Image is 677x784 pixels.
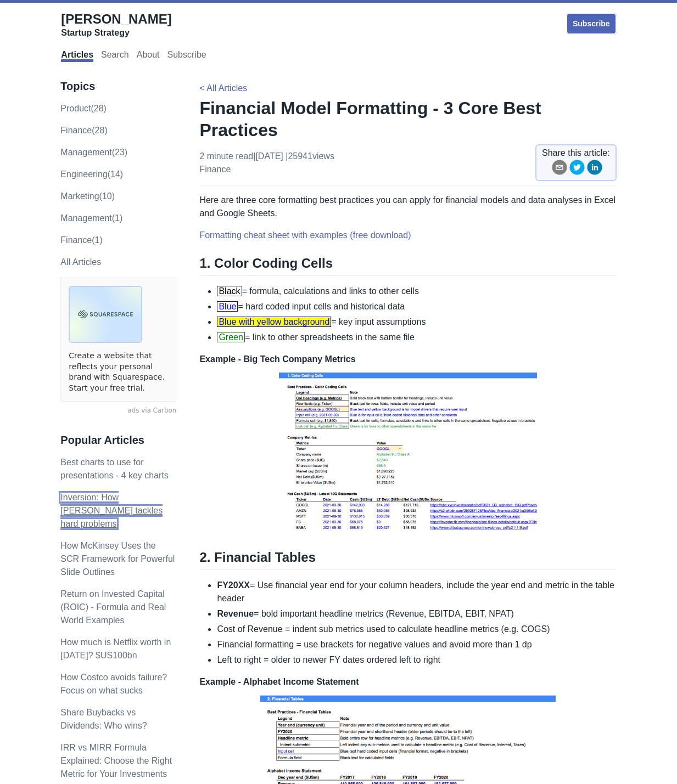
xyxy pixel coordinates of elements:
a: IRR vs MIRR Formula Explained: Choose the Right Metric for Your Investments [60,743,172,779]
a: Inversion: How [PERSON_NAME] tackles hard problems [60,493,163,528]
li: = Use financial year end for your column headers, include the year end and metric in the table he... [217,579,616,605]
span: Share this article: [542,146,610,160]
a: management(23) [60,148,127,157]
h1: Financial Model Formatting - 3 Core Best Practices [199,97,616,141]
a: engineering(14) [60,170,123,179]
a: Create a website that reflects your personal brand with Squarespace. Start your free trial. [69,351,168,393]
span: | 25941 views [286,151,334,161]
a: Articles [61,50,93,62]
a: Subscribe [566,13,617,35]
a: Subscribe [167,50,206,62]
a: < All Articles [199,83,247,93]
a: marketing(10) [60,191,115,201]
a: ads via Carbon [60,406,176,416]
img: COLORCODE [276,366,540,536]
h2: 2. Financial Tables [199,549,616,570]
button: linkedin [587,160,602,179]
strong: Revenue [217,609,254,618]
span: Blue with yellow background [217,317,331,327]
span: Blue [217,301,238,312]
a: Return on Invested Capital (ROIC) - Formula and Real World Examples [60,589,166,625]
a: How Costco avoids failure? Focus on what sucks [60,673,167,695]
h2: 1. Color Coding Cells [199,255,616,276]
p: 2 minute read | [DATE] [199,150,334,176]
span: Black [217,286,242,296]
a: Share Buybacks vs Dividends: Who wins? [60,708,147,730]
h3: Topics [60,80,176,93]
a: All Articles [60,257,101,267]
li: Left to right = older to newer FY dates ordered left to right [217,653,616,667]
button: email [552,160,567,179]
a: product(28) [60,104,107,113]
p: Here are three core formatting best practices you can apply for financial models and data analyse... [199,194,616,220]
strong: FY20XX [217,580,250,590]
li: = link to other spreadsheets in the same file [217,331,616,344]
a: [PERSON_NAME]Startup Strategy [61,11,171,38]
a: Finance(1) [60,235,102,245]
strong: Example - Big Tech Company Metrics [199,354,355,364]
li: = formula, calculations and links to other cells [217,285,616,298]
li: Financial formatting = use brackets for negative values and avoid more than 1 dp [217,638,616,651]
h3: Popular Articles [60,433,176,447]
span: [PERSON_NAME] [61,12,171,26]
a: About [137,50,160,62]
img: ads via Carbon [69,286,142,343]
li: = bold important headline metrics (Revenue, EBITDA, EBIT, NPAT) [217,607,616,621]
a: finance [199,165,231,174]
button: twitter [569,160,585,179]
strong: Example - Alphabet Income Statement [199,677,359,686]
a: Best charts to use for presentations - 4 key charts [60,458,169,480]
a: Formatting cheat sheet with examples (free download) [199,230,411,240]
a: How much is Netflix worth in [DATE]? $US100bn [60,638,171,660]
span: Green [217,332,244,342]
a: finance(28) [60,126,107,135]
li: Cost of Revenue = indent sub metrics used to calculate headline metrics (e.g. COGS) [217,623,616,636]
li: = hard coded input cells and historical data [217,300,616,313]
a: Management(1) [60,213,122,223]
a: Search [101,50,129,62]
li: = key input assumptions [217,315,616,329]
div: Startup Strategy [61,27,171,38]
a: How McKinsey Uses the SCR Framework for Powerful Slide Outlines [60,541,175,577]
